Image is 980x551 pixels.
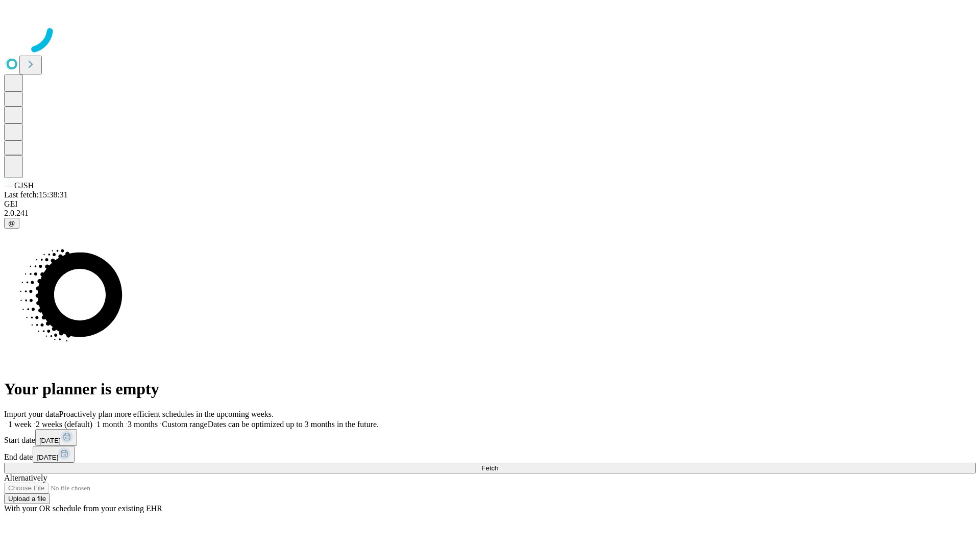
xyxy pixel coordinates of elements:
[4,493,50,504] button: Upload a file
[481,464,498,472] span: Fetch
[4,218,19,229] button: @
[4,473,47,482] span: Alternatively
[96,420,124,429] span: 1 month
[39,437,61,444] span: [DATE]
[4,446,976,463] div: End date
[4,410,59,418] span: Import your data
[4,209,976,218] div: 2.0.241
[4,463,976,473] button: Fetch
[4,504,162,513] span: With your OR schedule from your existing EHR
[128,420,158,429] span: 3 months
[14,181,34,190] span: GJSH
[37,454,58,461] span: [DATE]
[4,380,976,398] h1: Your planner is empty
[8,219,15,227] span: @
[59,410,274,418] span: Proactively plan more efficient schedules in the upcoming weeks.
[8,420,32,429] span: 1 week
[4,199,976,209] div: GEI
[35,429,77,446] button: [DATE]
[162,420,207,429] span: Custom range
[36,420,92,429] span: 2 weeks (default)
[33,446,75,463] button: [DATE]
[4,190,68,199] span: Last fetch: 15:38:31
[4,429,976,446] div: Start date
[208,420,379,429] span: Dates can be optimized up to 3 months in the future.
